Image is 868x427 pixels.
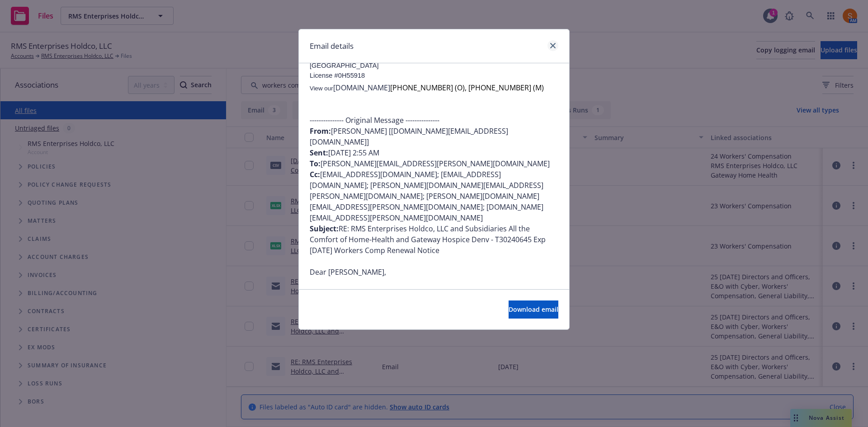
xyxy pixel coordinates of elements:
[310,85,333,92] span: View our
[310,61,558,70] p: [GEOGRAPHIC_DATA]
[310,40,354,52] h1: Email details
[310,126,331,136] b: From:
[547,40,558,51] a: close
[390,83,544,93] span: [PHONE_NUMBER] (O), [PHONE_NUMBER] (M)
[310,224,339,234] b: Subject:
[509,305,558,314] span: Download email
[310,148,328,158] b: Sent:
[310,70,558,80] p: License #0H55918
[333,83,390,93] a: [DOMAIN_NAME]
[310,169,320,179] b: Cc:
[509,300,558,319] button: Download email
[310,159,321,169] b: To:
